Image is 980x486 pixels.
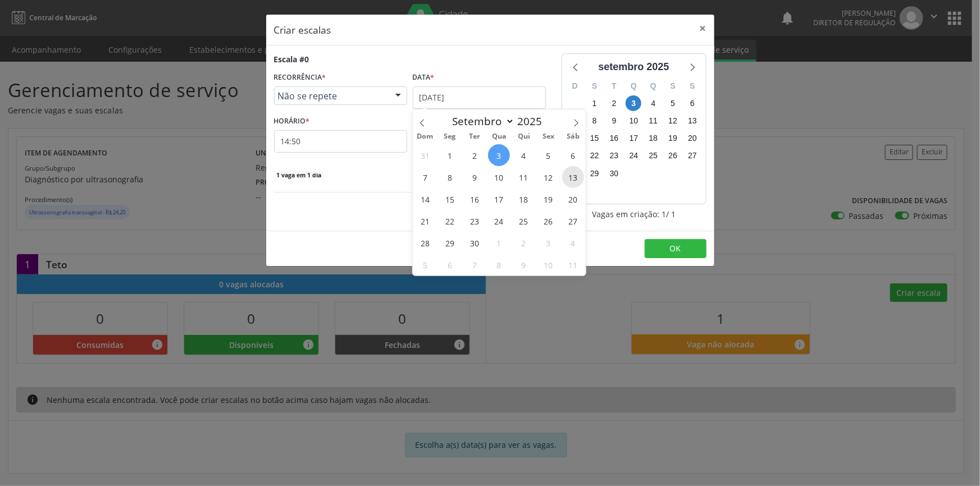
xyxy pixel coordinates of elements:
[562,166,584,188] span: Setembro 13, 2025
[488,144,510,166] span: Setembro 3, 2025
[487,133,512,140] span: Qua
[537,144,559,166] span: Setembro 5, 2025
[514,114,551,129] input: Year
[537,254,559,276] span: Outubro 10, 2025
[607,148,622,164] span: terça-feira, 23 de setembro de 2025
[624,77,644,95] div: Q
[607,95,622,111] span: terça-feira, 2 de setembro de 2025
[488,232,510,254] span: Outubro 1, 2025
[447,113,514,129] select: Month
[274,113,310,130] label: HORÁRIO
[562,144,584,166] span: Setembro 6, 2025
[537,210,559,232] span: Setembro 26, 2025
[587,166,603,181] span: segunda-feira, 29 de setembro de 2025
[587,148,603,164] span: segunda-feira, 22 de setembro de 2025
[463,232,485,254] span: Setembro 30, 2025
[626,148,641,164] span: quarta-feira, 24 de setembro de 2025
[413,86,546,109] input: Selecione uma data
[439,254,461,276] span: Outubro 6, 2025
[414,144,436,166] span: Agosto 31, 2025
[626,95,641,111] span: quarta-feira, 3 de setembro de 2025
[439,188,461,210] span: Setembro 15, 2025
[536,133,561,140] span: Sex
[562,208,706,220] div: Vagas em criação: 1
[414,210,436,232] span: Setembro 21, 2025
[513,232,535,254] span: Outubro 2, 2025
[692,15,714,42] button: Close
[439,232,461,254] span: Setembro 29, 2025
[463,166,485,188] span: Setembro 9, 2025
[463,144,485,166] span: Setembro 2, 2025
[685,131,700,146] span: sábado, 20 de setembro de 2025
[683,77,703,95] div: S
[561,133,586,140] span: Sáb
[274,53,309,65] div: Escala #0
[488,166,510,188] span: Setembro 10, 2025
[562,232,584,254] span: Outubro 4, 2025
[665,148,681,164] span: sexta-feira, 26 de setembro de 2025
[488,210,510,232] span: Setembro 24, 2025
[513,188,535,210] span: Setembro 18, 2025
[274,130,407,153] input: 00:00
[604,77,624,95] div: T
[685,148,700,164] span: sábado, 27 de setembro de 2025
[439,166,461,188] span: Setembro 8, 2025
[414,166,436,188] span: Setembro 7, 2025
[645,113,661,129] span: quinta-feira, 11 de setembro de 2025
[537,166,559,188] span: Setembro 12, 2025
[562,188,584,210] span: Setembro 20, 2025
[585,77,604,95] div: S
[587,95,603,111] span: segunda-feira, 1 de setembro de 2025
[278,90,384,102] span: Não se repete
[645,95,661,111] span: quinta-feira, 4 de setembro de 2025
[594,59,673,75] div: setembro 2025
[626,113,641,129] span: quarta-feira, 10 de setembro de 2025
[587,113,603,129] span: segunda-feira, 8 de setembro de 2025
[607,113,622,129] span: terça-feira, 9 de setembro de 2025
[488,188,510,210] span: Setembro 17, 2025
[413,133,437,140] span: Dom
[513,210,535,232] span: Setembro 25, 2025
[626,131,641,146] span: quarta-feira, 17 de setembro de 2025
[439,144,461,166] span: Setembro 1, 2025
[513,254,535,276] span: Outubro 9, 2025
[414,254,436,276] span: Outubro 5, 2025
[607,166,622,181] span: terça-feira, 30 de setembro de 2025
[513,144,535,166] span: Setembro 4, 2025
[665,95,681,111] span: sexta-feira, 5 de setembro de 2025
[562,254,584,276] span: Outubro 11, 2025
[685,113,700,129] span: sábado, 13 de setembro de 2025
[439,210,461,232] span: Setembro 22, 2025
[645,148,661,164] span: quinta-feira, 25 de setembro de 2025
[513,166,535,188] span: Setembro 11, 2025
[607,131,622,146] span: terça-feira, 16 de setembro de 2025
[512,133,536,140] span: Qui
[274,69,326,86] label: RECORRÊNCIA
[274,171,323,180] span: 1 vaga em 1 dia
[463,188,485,210] span: Setembro 16, 2025
[462,133,487,140] span: Ter
[414,232,436,254] span: Setembro 28, 2025
[665,131,681,146] span: sexta-feira, 19 de setembro de 2025
[566,77,585,95] div: D
[644,77,663,95] div: Q
[414,188,436,210] span: Setembro 14, 2025
[537,232,559,254] span: Outubro 3, 2025
[274,22,331,37] h5: Criar escalas
[437,133,462,140] span: Seg
[670,243,681,254] span: OK
[645,131,661,146] span: quinta-feira, 18 de setembro de 2025
[537,188,559,210] span: Setembro 19, 2025
[666,208,676,220] span: / 1
[685,95,700,111] span: sábado, 6 de setembro de 2025
[663,77,683,95] div: S
[587,131,603,146] span: segunda-feira, 15 de setembro de 2025
[488,254,510,276] span: Outubro 8, 2025
[562,210,584,232] span: Setembro 27, 2025
[665,113,681,129] span: sexta-feira, 12 de setembro de 2025
[463,254,485,276] span: Outubro 7, 2025
[645,239,706,258] button: OK
[463,210,485,232] span: Setembro 23, 2025
[413,69,435,86] label: Data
